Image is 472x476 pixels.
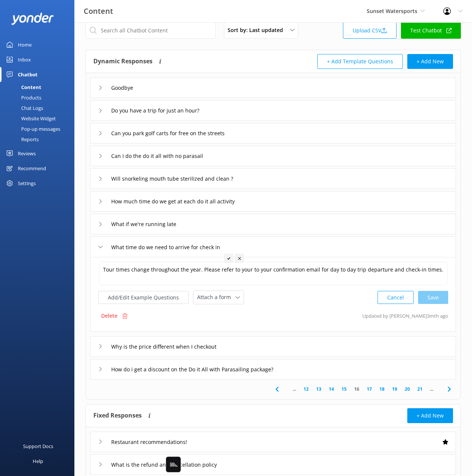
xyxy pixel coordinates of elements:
[4,124,60,134] div: Pop-up messages
[4,134,74,145] a: Reports
[18,52,31,67] div: Inbox
[312,385,325,393] a: 13
[18,146,36,161] div: Reviews
[228,26,288,34] span: Sort by: Last updated
[338,385,350,393] a: 15
[4,82,74,92] a: Content
[4,103,43,113] div: Chat Logs
[98,291,189,304] button: Add/Edit Example Questions
[362,309,448,323] p: Updated by [PERSON_NAME] 3mth ago
[343,22,396,39] a: Upload CSV
[426,385,437,393] span: ...
[84,5,113,17] h3: Content
[101,312,118,320] p: Delete
[18,67,38,82] div: Chatbot
[33,454,43,469] div: Help
[4,113,56,124] div: Website Widget
[289,385,300,393] span: ...
[300,385,312,393] a: 12
[4,124,74,134] a: Pop-up messages
[11,13,54,25] img: yonder-white-logo.png
[407,54,453,69] button: + Add New
[350,385,363,393] a: 16
[18,176,36,191] div: Settings
[401,22,461,39] a: Test Chatbot
[18,37,32,52] div: Home
[99,262,447,285] textarea: Tour times change throughout the year. Please refer to your to your confirmation email for day to...
[4,92,74,103] a: Products
[325,385,338,393] a: 14
[4,134,39,145] div: Reports
[376,385,388,393] a: 18
[401,385,414,393] a: 20
[93,408,142,423] h4: Fixed Responses
[4,103,74,113] a: Chat Logs
[86,22,216,39] input: Search all Chatbot Content
[4,92,41,103] div: Products
[197,293,235,301] span: Attach a form
[414,385,426,393] a: 21
[378,291,414,304] button: Cancel
[93,54,152,69] h4: Dynamic Responses
[23,439,53,454] div: Support Docs
[367,7,417,15] span: Sunset Watersports
[4,82,41,92] div: Content
[317,54,403,69] button: + Add Template Questions
[363,385,376,393] a: 17
[18,161,46,176] div: Recommend
[407,408,453,423] button: + Add New
[388,385,401,393] a: 19
[4,113,74,124] a: Website Widget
